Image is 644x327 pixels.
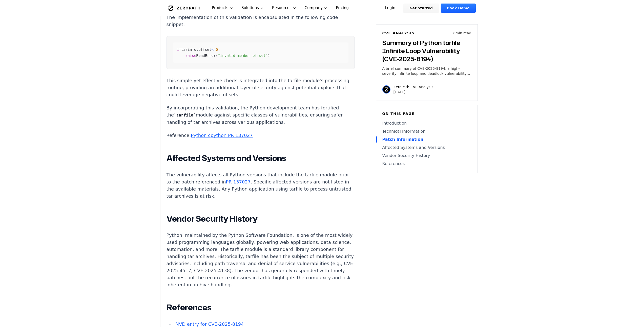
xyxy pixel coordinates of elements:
[198,48,211,52] span: offset
[453,31,471,36] p: 6 min read
[382,66,471,76] p: A brief summary of CVE-2025-8194, a high-severity infinite loop and deadlock vulnerability in Pyt...
[382,128,471,134] a: Technical Information
[382,31,415,36] h6: CVE Analysis
[226,179,251,184] a: PR 137027
[167,104,355,126] p: By incorporating this validation, the Python development team has fortified the module against sp...
[177,48,181,52] span: if
[216,48,218,52] span: 0
[167,153,355,163] h2: Affected Systems and Versions
[382,85,390,94] img: ZeroPath CVE Analysis
[393,89,433,95] p: [DATE]
[441,4,475,13] a: Book Demo
[216,54,218,58] span: (
[382,136,471,143] a: Patch Information
[185,54,196,58] span: raise
[191,133,253,138] a: Python cpython PR 137027
[382,161,471,167] a: References
[167,171,355,200] p: The vulnerability affects all Python versions that include the tarfile module prior to the patch ...
[382,153,471,159] a: Vendor Security History
[167,14,355,28] p: The implementation of this validation is encapsulated in the following code snippet:
[268,54,270,58] span: )
[382,120,471,126] a: Introduction
[403,4,439,13] a: Get Started
[382,111,471,116] h6: On this page
[393,84,433,89] p: ZeroPath CVE Analysis
[382,145,471,151] a: Affected Systems and Versions
[382,39,471,63] h3: Summary of Python tarfile Infinite Loop Vulnerability (CVE-2025-8194)
[167,77,355,98] p: This simple yet effective check is integrated into the tarfile module's processing routine, provi...
[167,214,355,224] h2: Vendor Security History
[174,113,196,118] code: tarfile
[196,54,216,58] span: ReadError
[218,54,268,58] span: "invalid member offset"
[196,48,199,52] span: .
[212,48,214,52] span: <
[167,232,355,288] p: Python, maintained by the Python Software Foundation, is one of the most widely used programming ...
[167,302,355,313] h2: References
[218,48,220,52] span: :
[175,321,244,327] a: NVD entry for CVE-2025-8194
[167,132,355,139] p: Reference:
[181,48,196,52] span: tarinfo
[379,4,402,13] a: Login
